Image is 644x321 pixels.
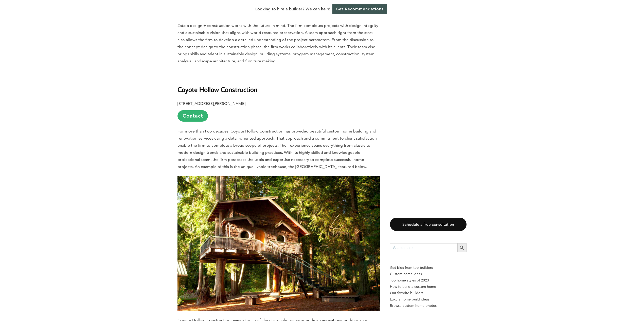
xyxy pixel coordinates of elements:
[390,284,467,290] a: How to build a custom home
[390,277,467,284] a: Top home styles of 2023
[390,296,467,303] a: Luxury home build ideas
[177,101,245,106] b: [STREET_ADDRESS][PERSON_NAME]
[390,290,467,296] a: Our favorite builders
[390,303,467,309] a: Browse custom home photos
[332,4,387,14] a: Get Recommendations
[177,129,377,169] span: For more than two decades, Coyote Hollow Construction has provided beautiful custom home building...
[390,271,467,277] a: Custom home ideas
[459,245,465,251] svg: Search
[619,296,638,315] iframe: Drift Widget Chat Controller
[177,85,258,94] b: Coyote Hollow Construction
[177,110,208,122] a: Contact
[390,218,467,231] a: Schedule a free consultation
[390,243,457,252] input: Search here...
[390,265,467,271] p: Get bids from top builders
[177,23,378,63] span: 2atara design + construction works with the future in mind. The firm completes projects with desi...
